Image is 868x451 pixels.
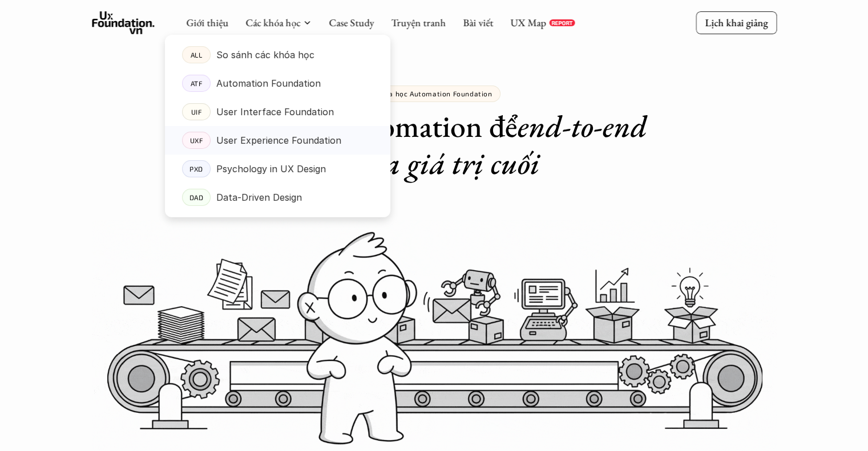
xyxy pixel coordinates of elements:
[189,193,203,201] p: DAD
[696,11,777,34] a: Lịch khai giảng
[208,108,660,182] h1: Sử dụng Automation để
[165,40,390,69] a: ALLSo sánh các khóa học
[189,165,203,173] p: PXD
[216,46,314,63] p: So sánh các khóa học
[329,16,374,29] a: Case Study
[186,16,228,29] a: Giới thiệu
[165,155,390,183] a: PXDPsychology in UX Design
[510,16,546,29] a: UX Map
[165,126,390,155] a: UXFUser Experience Foundation
[463,16,493,29] a: Bài viết
[216,75,321,92] p: Automation Foundation
[376,90,492,97] p: Khóa học Automation Foundation
[216,189,302,206] p: Data-Driven Design
[216,103,334,120] p: User Interface Foundation
[165,183,390,212] a: DADData-Driven Design
[705,16,768,29] p: Lịch khai giảng
[165,69,390,97] a: ATFAutomation Foundation
[189,136,203,144] p: UXF
[191,108,201,116] p: UIF
[216,132,341,149] p: User Experience Foundation
[329,106,654,183] em: end-to-end tạo ra giá trị cuối
[190,51,202,59] p: ALL
[165,97,390,126] a: UIFUser Interface Foundation
[549,19,575,26] a: REPORT
[190,79,202,87] p: ATF
[245,16,300,29] a: Các khóa học
[216,160,326,177] p: Psychology in UX Design
[551,19,572,26] p: REPORT
[391,16,446,29] a: Truyện tranh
